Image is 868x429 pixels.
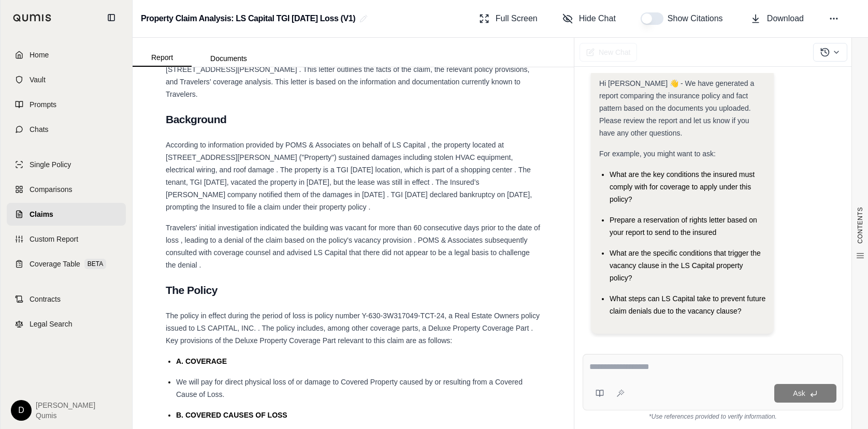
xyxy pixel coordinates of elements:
[84,259,106,269] span: BETA
[610,170,755,203] span: What are the key conditions the insured must comply with for coverage to apply under this policy?
[30,209,53,219] span: Claims
[7,228,126,250] a: Custom Report
[856,207,864,244] span: CONTENTS
[30,75,46,85] span: Vault
[30,50,49,60] span: Home
[30,234,78,244] span: Custom Report
[166,312,540,345] span: The policy in effect during the period of loss is policy number Y-630-3W317049-TCT-24, a Real Est...
[579,12,616,25] span: Hide Chat
[7,153,126,176] a: Single Policy
[30,99,56,110] span: Prompts
[610,249,761,282] span: What are the specific conditions that trigger the vacancy clause in the LS Capital property policy?
[11,400,32,421] div: D
[583,410,843,421] div: *Use references provided to verify information.
[30,184,72,195] span: Comparisons
[30,124,49,135] span: Chats
[475,8,542,29] button: Full Screen
[7,93,126,116] a: Prompts
[558,8,620,29] button: Hide Chat
[36,410,95,421] span: Qumis
[7,253,126,275] a: Coverage TableBETA
[13,14,52,22] img: Qumis Logo
[176,378,523,398] span: We will pay for direct physical loss of or damage to Covered Property caused by or resulting from...
[166,224,540,269] span: Travelers' initial investigation indicated the building was vacant for more than 60 consecutive d...
[103,9,120,26] button: Collapse sidebar
[767,12,804,25] span: Download
[166,141,532,211] span: According to information provided by POMS & Associates on behalf of LS Capital , the property loc...
[7,68,126,91] a: Vault
[610,216,757,236] span: Prepare a reservation of rights letter based on your report to send to the insured
[7,178,126,201] a: Comparisons
[166,28,534,98] span: This Coverage Position Letter ("CPL") is being provided to LS CAPITAL, INC. ("Insured") to commun...
[176,357,227,365] span: A. COVERAGE
[30,319,73,329] span: Legal Search
[141,9,355,28] h2: Property Claim Analysis: LS Capital TGI [DATE] Loss (V1)
[7,118,126,141] a: Chats
[746,8,808,29] button: Download
[166,279,541,301] h2: The Policy
[7,203,126,226] a: Claims
[496,12,538,25] span: Full Screen
[30,159,71,170] span: Single Policy
[599,150,716,158] span: For example, you might want to ask:
[668,12,726,25] span: Show Citations
[774,384,836,403] button: Ask
[166,109,541,130] h2: Background
[610,294,765,315] span: What steps can LS Capital take to prevent future claim denials due to the vacancy clause?
[30,259,80,269] span: Coverage Table
[7,288,126,310] a: Contracts
[133,49,192,67] button: Report
[7,43,126,66] a: Home
[192,50,266,67] button: Documents
[176,411,287,419] span: B. COVERED CAUSES OF LOSS
[7,313,126,335] a: Legal Search
[793,389,805,397] span: Ask
[36,400,95,410] span: [PERSON_NAME]
[599,79,754,137] span: Hi [PERSON_NAME] 👋 - We have generated a report comparing the insurance policy and fact pattern b...
[30,294,61,304] span: Contracts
